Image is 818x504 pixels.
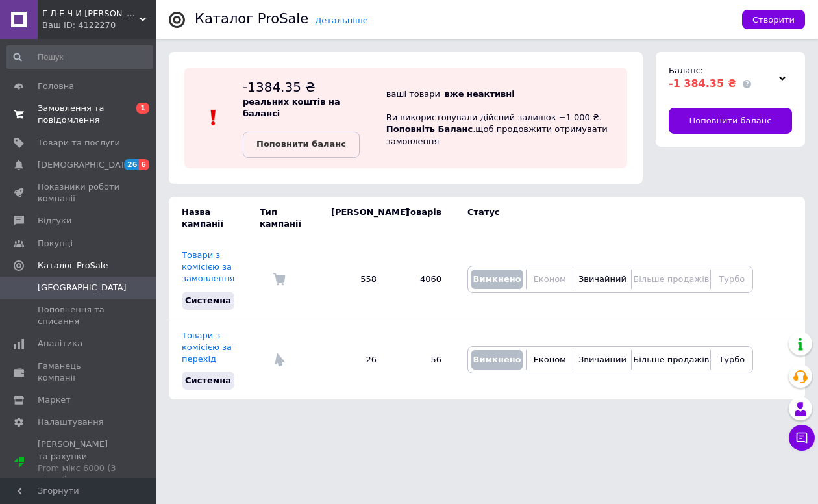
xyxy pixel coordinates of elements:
span: Маркет [38,394,71,406]
span: [GEOGRAPHIC_DATA] [38,282,127,294]
span: Поповнити баланс [689,115,772,127]
span: Г Л Е Ч И К [42,8,140,19]
span: Показники роботи компанії [38,181,120,205]
button: Чат з покупцем [789,425,815,451]
button: Більше продажів [635,350,707,370]
span: Турбо [719,274,745,284]
span: Турбо [719,355,745,364]
td: Тип кампанії [260,197,318,240]
img: Комісія за перехід [273,353,286,366]
button: Звичайний [576,350,628,370]
a: Поповнити баланс [669,108,792,134]
td: Назва кампанії [169,197,260,240]
span: Звичайний [578,355,626,364]
b: Поповнити баланс [256,139,346,149]
span: Звичайний [578,274,626,284]
button: Економ [530,270,569,289]
b: Поповніть Баланс [386,124,473,134]
td: 56 [390,320,454,399]
span: Налаштування [38,416,104,428]
b: реальних коштів на балансі [243,97,340,118]
div: ваші товари Ви використовували дійсний залишок −1 000 ₴. , щоб продовжити отримувати замовлення [386,78,627,158]
span: Економ [534,355,566,364]
div: Каталог ProSale [195,12,308,26]
td: 4060 [390,240,454,320]
div: Ваш ID: 4122270 [42,19,156,31]
button: Звичайний [576,270,628,289]
span: Покупці [38,238,73,249]
b: вже неактивні [444,89,514,99]
span: Аналітика [38,338,82,349]
span: Економ [534,274,566,284]
button: Економ [530,350,569,370]
span: Каталог ProSale [38,260,108,271]
button: Вимкнено [471,350,523,370]
span: Вимкнено [473,274,521,284]
span: 26 [124,159,139,170]
span: Системна [185,296,231,305]
a: Поповнити баланс [243,132,360,158]
button: Вимкнено [471,270,523,289]
td: 558 [318,240,390,320]
div: Prom мікс 6000 (3 місяці) [38,462,120,486]
td: Товарів [390,197,454,240]
td: [PERSON_NAME] [318,197,390,240]
span: Створити [752,15,795,25]
span: 6 [139,159,149,170]
span: Системна [185,375,231,385]
button: Турбо [714,270,749,289]
span: Головна [38,81,74,92]
span: Баланс: [669,66,703,75]
span: Більше продажів [633,274,709,284]
button: Турбо [714,350,749,370]
img: Комісія за замовлення [273,273,286,286]
img: :exclamation: [204,108,223,127]
span: [PERSON_NAME] та рахунки [38,438,120,486]
td: Статус [454,197,753,240]
span: Гаманець компанії [38,360,120,384]
a: Товари з комісією за перехід [182,331,232,364]
span: Відгуки [38,215,71,227]
input: Пошук [6,45,153,69]
span: Замовлення та повідомлення [38,103,120,126]
span: Поповнення та списання [38,304,120,327]
button: Більше продажів [635,270,707,289]
a: Детальніше [315,16,368,25]
span: Вимкнено [473,355,521,364]
td: 26 [318,320,390,399]
button: Створити [742,10,805,29]
span: 1 [136,103,149,114]
a: Товари з комісією за замовлення [182,250,234,283]
span: [DEMOGRAPHIC_DATA] [38,159,134,171]
span: -1384.35 ₴ [243,79,316,95]
span: Більше продажів [633,355,709,364]
span: Товари та послуги [38,137,120,149]
span: -1 384.35 ₴ [669,77,736,90]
